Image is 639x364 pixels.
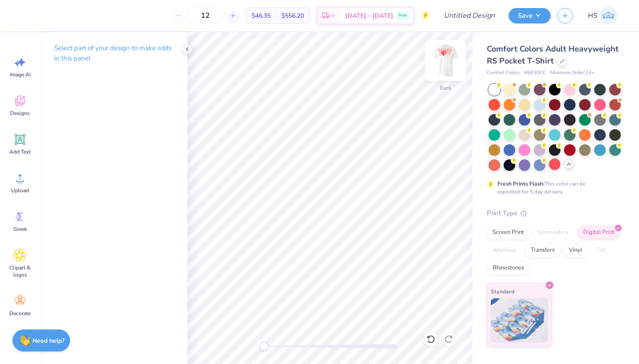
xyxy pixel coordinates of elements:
[525,244,560,257] div: Transfers
[398,12,407,19] span: Free
[252,11,271,20] span: $46.35
[491,298,548,343] img: Standard
[10,110,30,117] span: Designs
[487,244,522,257] div: Applique
[5,264,35,278] span: Clipart & logos
[440,84,451,92] div: Back
[584,7,621,24] a: HS
[487,226,530,239] div: Screen Print
[32,336,64,345] strong: Need help?
[437,7,502,24] input: Untitled Design
[524,69,546,77] span: # 6030CC
[588,11,597,21] span: HS
[487,44,619,66] span: Comfort Colors Adult Heavyweight RS Pocket T-Shirt
[532,226,575,239] div: Embroidery
[9,310,31,317] span: Decorate
[487,261,530,275] div: Rhinestones
[550,69,595,77] span: Minimum Order: 24 +
[497,180,544,187] strong: Fresh Prints Flash:
[509,8,551,24] button: Save
[9,148,31,155] span: Add Text
[188,8,223,24] input: – –
[13,226,27,233] span: Greek
[600,7,617,24] img: Helen Slacik
[491,287,514,296] span: Standard
[487,69,520,77] span: Comfort Colors
[54,43,173,63] p: Select part of your design to make edits in this panel
[281,11,304,20] span: $556.20
[497,180,607,196] div: This color can be expedited for 5 day delivery.
[10,71,31,78] span: Image AI
[428,43,463,78] img: Back
[345,11,393,20] span: [DATE] - [DATE]
[591,244,611,257] div: Foil
[11,187,29,194] span: Upload
[487,208,621,218] div: Print Type
[563,244,588,257] div: Vinyl
[259,342,268,351] div: Accessibility label
[577,226,620,239] div: Digital Print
